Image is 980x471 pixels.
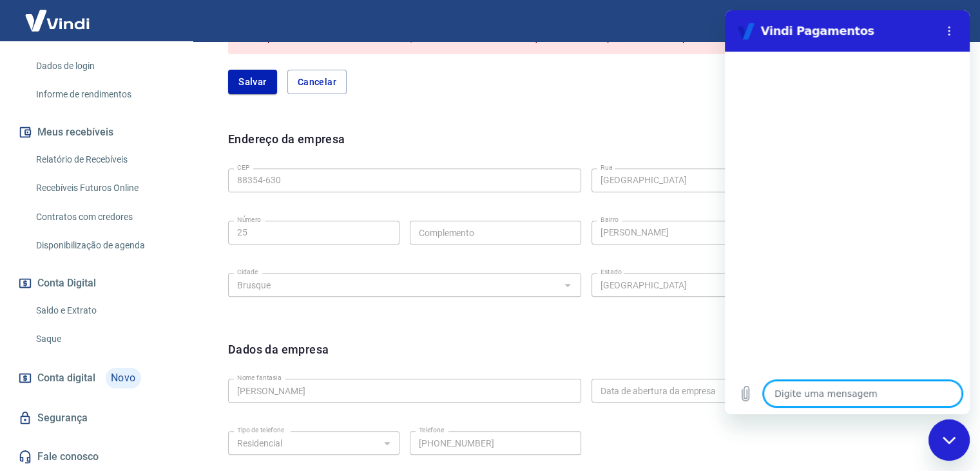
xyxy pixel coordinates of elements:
[31,326,177,352] a: Saque
[237,373,282,383] label: Nome fantasia
[31,81,177,108] a: Informe de rendimentos
[918,9,965,33] button: Sair
[15,269,177,297] button: Conta Digital
[228,341,329,374] h6: Dados da empresa
[15,363,177,394] a: Conta digitalNovo
[262,33,807,43] span: Após a nova razão social ser validada, os recebimentos serão desbloqueados e a conta poderá conti...
[31,232,177,259] a: Disponibilização de agenda
[237,163,249,172] label: CEP
[15,118,177,146] button: Meus recebíveis
[15,443,177,471] a: Fale conosco
[725,10,970,414] iframe: Janela de mensagens
[237,267,258,277] label: Cidade
[600,215,619,225] label: Bairro
[600,267,622,277] label: Estado
[600,163,613,172] label: Rua
[31,297,177,324] a: Saldo e Extrato
[37,369,95,387] span: Conta digital
[228,130,345,163] h6: Endereço da empresa
[237,425,284,435] label: Tipo de telefone
[15,1,99,40] img: Vindi
[31,204,177,230] a: Contratos com credores
[237,215,261,225] label: Número
[31,146,177,173] a: Relatório de Recebíveis
[591,379,912,403] input: DD/MM/YYYY
[15,404,177,432] a: Segurança
[928,419,970,461] iframe: Botão para abrir a janela de mensagens, conversa em andamento
[232,277,556,293] input: Digite aqui algumas palavras para buscar a cidade
[419,425,444,435] label: Telefone
[106,368,141,388] span: Novo
[228,70,277,94] button: Salvar
[31,53,177,79] a: Dados de login
[31,175,177,201] a: Recebíveis Futuros Online
[287,70,347,94] button: Cancelar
